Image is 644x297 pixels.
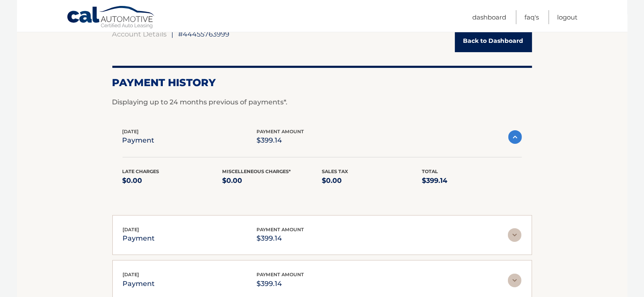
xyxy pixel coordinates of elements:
[256,134,304,146] p: $399.14
[112,97,532,107] p: Displaying up to 24 months previous of payments*.
[257,278,304,290] p: $399.14
[123,134,155,146] p: payment
[473,10,507,24] a: Dashboard
[123,129,139,134] span: [DATE]
[222,168,291,174] span: Miscelleneous Charges*
[123,278,155,290] p: payment
[257,227,304,233] span: payment amount
[508,228,521,242] img: accordion-rest.svg
[525,10,539,24] a: FAQ's
[123,175,223,187] p: $0.00
[422,168,438,174] span: Total
[123,168,159,174] span: Late Charges
[178,30,230,38] span: #44455763999
[422,175,522,187] p: $399.14
[222,175,322,187] p: $0.00
[123,272,139,277] span: [DATE]
[322,175,422,187] p: $0.00
[67,6,156,30] a: Cal Automotive
[112,76,532,89] h2: Payment History
[123,233,155,244] p: payment
[455,30,532,52] a: Back to Dashboard
[322,168,348,174] span: Sales Tax
[123,227,139,233] span: [DATE]
[508,274,521,287] img: accordion-rest.svg
[256,129,304,134] span: payment amount
[172,30,174,38] span: |
[508,130,522,144] img: accordion-active.svg
[112,30,167,38] a: Account Details
[257,272,304,277] span: payment amount
[257,233,304,244] p: $399.14
[558,10,578,24] a: Logout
